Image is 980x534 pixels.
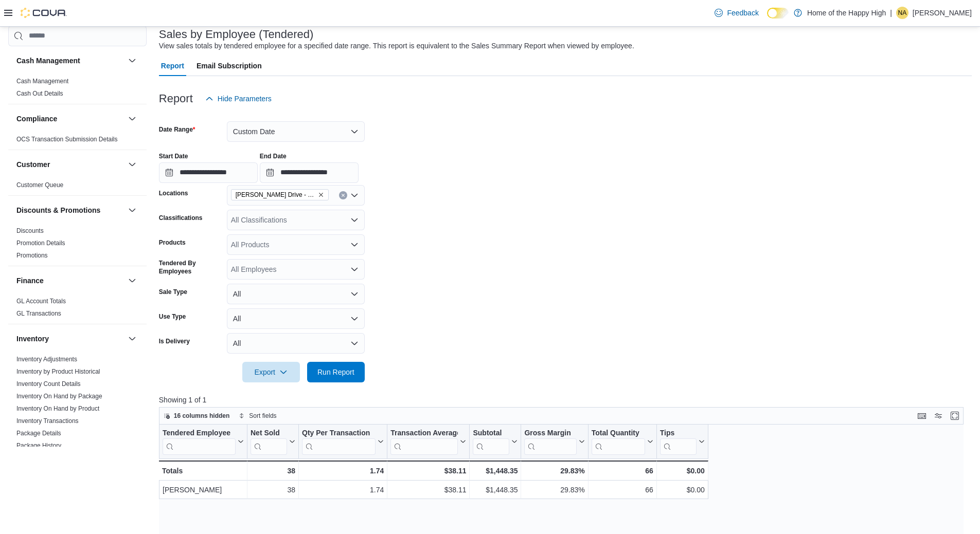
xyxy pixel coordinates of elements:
[159,152,188,160] label: Start Date
[16,429,61,437] span: Package Details
[16,417,79,425] a: Inventory Transactions
[16,205,100,215] h3: Discounts & Promotions
[16,356,77,363] a: Inventory Adjustments
[16,275,44,286] h3: Finance
[890,7,892,19] p: |
[251,429,287,455] div: Net Sold
[197,56,262,76] span: Email Subscription
[302,465,384,477] div: 1.74
[231,189,329,200] span: Dundas - Osler Drive - Friendly Stranger
[8,133,147,150] div: Compliance
[8,353,147,505] div: Inventory
[390,429,458,438] div: Transaction Average
[473,465,518,477] div: $1,448.35
[159,162,258,183] input: Press the down key to open a popover containing a calendar.
[159,214,203,222] label: Classifications
[161,56,184,76] span: Report
[260,162,359,183] input: Press the down key to open a popover containing a calendar.
[916,410,928,422] button: Keyboard shortcuts
[16,240,65,247] a: Promotion Details
[350,265,359,273] button: Open list of options
[242,362,300,382] button: Export
[159,41,634,51] div: View sales totals by tendered employee for a specified date range. This report is equivalent to t...
[249,412,276,420] span: Sort fields
[251,429,295,455] button: Net Sold
[16,355,77,363] span: Inventory Adjustments
[159,28,314,41] h3: Sales by Employee (Tendered)
[16,78,68,85] a: Cash Management
[126,54,138,67] button: Cash Management
[302,429,384,455] button: Qty Per Transaction
[16,392,102,400] span: Inventory On Hand by Package
[390,429,466,455] button: Transaction Average
[8,75,147,104] div: Cash Management
[251,429,287,438] div: Net Sold
[8,295,147,324] div: Finance
[16,89,63,98] span: Cash Out Details
[227,333,365,354] button: All
[21,8,67,18] img: Cova
[16,309,61,318] span: GL Transactions
[227,308,365,329] button: All
[16,380,81,388] span: Inventory Count Details
[16,136,118,143] a: OCS Transaction Submission Details
[16,251,48,260] span: Promotions
[162,465,244,477] div: Totals
[201,88,276,109] button: Hide Parameters
[159,337,190,345] label: Is Delivery
[159,93,193,105] h3: Report
[16,417,79,425] span: Inventory Transactions
[227,121,365,142] button: Custom Date
[807,7,886,19] p: Home of the Happy High
[16,298,66,305] a: GL Account Totals
[473,429,518,455] button: Subtotal
[16,297,66,305] span: GL Account Totals
[591,429,645,438] div: Total Quantity
[260,152,287,160] label: End Date
[524,429,576,455] div: Gross Margin
[8,225,147,266] div: Discounts & Promotions
[16,159,50,170] h3: Customer
[174,412,230,420] span: 16 columns hidden
[660,429,705,455] button: Tips
[236,190,316,200] span: [PERSON_NAME] Drive - Friendly Stranger
[390,484,466,496] div: $38.11
[8,179,147,195] div: Customer
[524,484,584,496] div: 29.83%
[16,404,99,413] span: Inventory On Hand by Product
[591,465,653,477] div: 66
[126,204,138,216] button: Discounts & Promotions
[16,380,81,388] a: Inventory Count Details
[591,484,653,496] div: 66
[339,191,347,199] button: Clear input
[16,275,124,286] button: Finance
[16,310,61,317] a: GL Transactions
[660,429,697,438] div: Tips
[248,362,294,382] span: Export
[350,191,359,199] button: Open list of options
[16,393,102,400] a: Inventory On Hand by Package
[159,288,187,296] label: Sale Type
[16,252,48,259] a: Promotions
[16,227,44,234] a: Discounts
[473,484,518,496] div: $1,448.35
[710,3,762,23] a: Feedback
[126,158,138,171] button: Customer
[591,429,653,455] button: Total Quantity
[235,410,280,422] button: Sort fields
[16,367,100,376] span: Inventory by Product Historical
[16,334,124,344] button: Inventory
[302,429,376,455] div: Qty Per Transaction
[473,429,509,455] div: Subtotal
[302,429,376,438] div: Qty Per Transaction
[227,284,365,304] button: All
[159,312,186,321] label: Use Type
[898,7,907,19] span: NA
[767,8,789,19] input: Dark Mode
[660,484,705,496] div: $0.00
[390,429,458,455] div: Transaction Average
[16,227,44,235] span: Discounts
[16,56,124,66] button: Cash Management
[16,56,80,66] h3: Cash Management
